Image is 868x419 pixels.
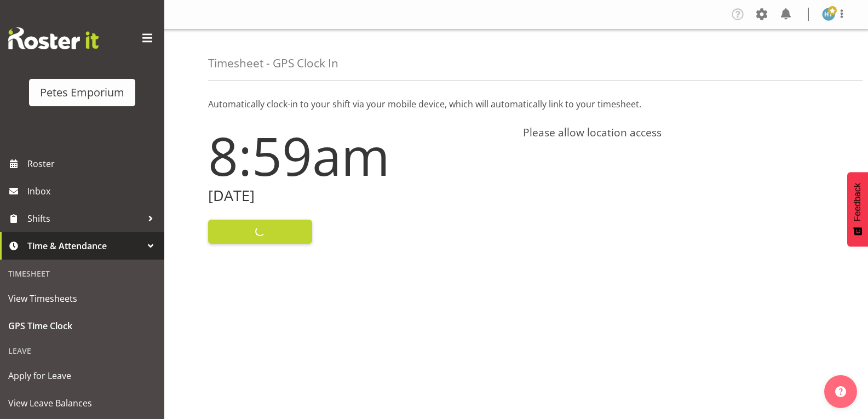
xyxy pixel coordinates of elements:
a: View Timesheets [3,285,162,312]
img: helena-tomlin701.jpg [822,8,835,21]
span: Inbox [27,183,159,199]
span: View Timesheets [8,290,156,307]
a: Apply for Leave [3,362,162,389]
a: View Leave Balances [3,389,162,417]
div: Petes Emporium [40,84,124,101]
span: Roster [27,156,159,172]
img: Rosterit website logo [8,27,99,49]
span: GPS Time Clock [8,318,156,334]
div: Leave [3,340,162,362]
button: Feedback - Show survey [847,172,868,246]
p: Automatically clock-in to your shift via your mobile device, which will automatically link to you... [208,97,824,111]
span: Time & Attendance [27,238,142,254]
img: help-xxl-2.png [835,386,846,397]
h1: 8:59am [208,126,510,185]
h4: Timesheet - GPS Clock In [208,57,338,70]
span: View Leave Balances [8,395,156,411]
div: Timesheet [3,262,162,285]
span: Feedback [853,183,863,221]
h2: [DATE] [208,187,510,204]
a: GPS Time Clock [3,312,162,340]
span: Apply for Leave [8,368,156,384]
span: Shifts [27,210,142,227]
h4: Please allow location access [523,126,825,139]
